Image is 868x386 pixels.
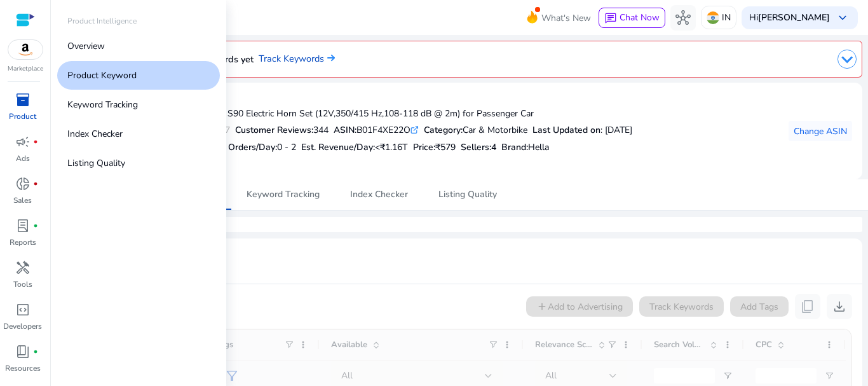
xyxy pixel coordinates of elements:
[67,98,138,111] p: Keyword Tracking
[33,139,38,144] span: fiber_manual_record
[3,321,42,332] p: Developers
[10,237,36,248] p: Reports
[67,39,105,53] p: Overview
[16,153,30,164] p: Ads
[8,40,43,59] img: amazon.svg
[334,124,356,136] b: ASIN:
[8,64,43,74] p: Marketplace
[15,92,31,107] span: inventory_2
[424,123,527,137] div: Car & Motorbike
[758,11,830,24] b: [PERSON_NAME]
[33,181,38,186] span: fiber_manual_record
[532,123,632,137] div: : [DATE]
[461,142,496,153] h5: Sellers:
[13,195,32,206] p: Sales
[67,127,123,141] p: Index Checker
[259,52,335,66] a: Track Keywords
[435,141,456,153] span: ₹579
[794,125,847,138] span: Change ASIN
[67,156,125,170] p: Listing Quality
[156,109,632,120] h4: Hella 922100861 S90 Electric Horn Set (12V,350/415 Hz,108-118 dB @ 2m) for Passenger Car
[9,111,36,122] p: Product
[15,218,31,233] span: lab_profile
[501,142,549,153] h5: :
[424,124,463,136] b: Category:
[541,7,591,29] span: What's New
[235,124,313,136] b: Customer Reviews:
[789,121,852,141] button: Change ASIN
[675,10,691,25] span: hub
[604,12,617,25] span: chat
[375,141,408,153] span: <₹1.16T
[832,299,847,314] span: download
[15,134,31,149] span: campaign
[324,54,335,62] img: arrow-right.svg
[13,279,32,290] p: Tools
[837,50,857,69] img: dropdown-arrow.svg
[33,223,38,228] span: fiber_manual_record
[15,302,31,317] span: code_blocks
[749,13,830,22] p: Hi
[670,5,696,31] button: hub
[491,141,496,153] span: 4
[532,124,600,136] b: Last Updated on
[438,190,497,199] span: Listing Quality
[277,141,296,153] span: 0 - 2
[599,8,665,28] button: chatChat Now
[334,123,419,137] div: B01F4XE22O
[722,6,731,29] p: IN
[835,10,850,25] span: keyboard_arrow_down
[620,11,660,24] span: Chat Now
[67,69,137,82] p: Product Keyword
[211,142,296,153] h5: Est. Orders/Day:
[501,141,526,153] span: Brand
[15,260,31,275] span: handyman
[707,11,719,24] img: in.svg
[413,142,456,153] h5: Price:
[827,294,852,319] button: download
[5,362,41,374] p: Resources
[235,123,329,137] div: 344
[15,176,31,191] span: donut_small
[15,344,31,359] span: book_4
[528,141,549,153] span: Hella
[247,190,320,199] span: Keyword Tracking
[67,15,137,27] p: Product Intelligence
[33,349,38,354] span: fiber_manual_record
[301,142,408,153] h5: Est. Revenue/Day:
[350,190,408,199] span: Index Checker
